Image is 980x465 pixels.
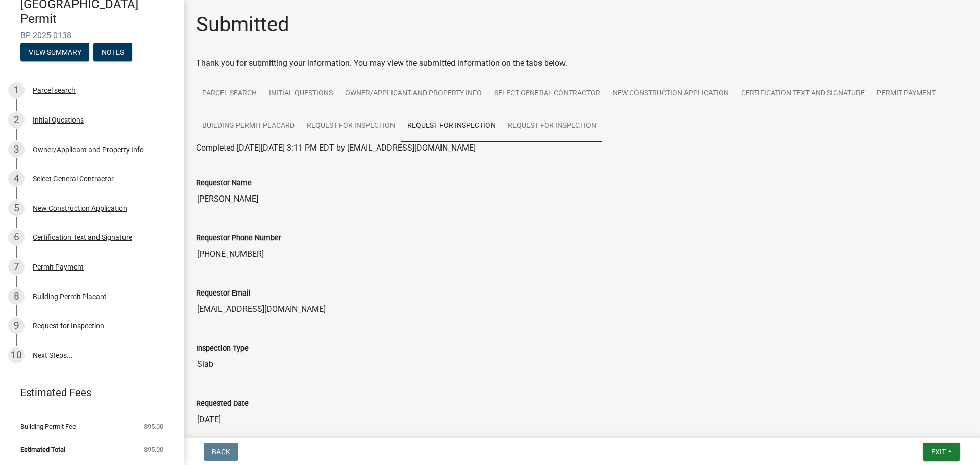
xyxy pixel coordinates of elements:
[93,48,132,57] wm-modal-confirm: Notes
[8,317,24,334] div: 9
[263,78,339,110] a: Initial Questions
[144,423,163,430] span: $95.00
[196,400,249,407] label: Requested Date
[196,57,968,69] div: Thank you for submitting your information. You may view the submitted information on the tabs below.
[8,229,24,246] div: 6
[196,143,476,153] span: Completed [DATE][DATE] 3:11 PM EDT by [EMAIL_ADDRESS][DOMAIN_NAME]
[196,78,263,110] a: Parcel search
[8,347,24,363] div: 10
[8,382,167,403] a: Estimated Fees
[8,170,24,187] div: 4
[20,31,163,40] span: BP-2025-0138
[20,446,65,453] span: Estimated Total
[33,87,76,94] div: Parcel search
[923,443,960,461] button: Exit
[8,259,24,275] div: 7
[20,423,76,430] span: Building Permit Fee
[33,205,127,212] div: New Construction Application
[33,322,104,329] div: Request for Inspection
[8,288,24,305] div: 8
[196,345,249,352] label: Inspection Type
[33,293,107,300] div: Building Permit Placard
[301,110,401,142] a: Request for Inspection
[20,48,89,57] wm-modal-confirm: Summary
[196,235,281,242] label: Requestor Phone Number
[8,200,24,216] div: 5
[488,78,606,110] a: Select General Contractor
[144,446,163,453] span: $95.00
[33,116,84,124] div: Initial Questions
[8,82,24,99] div: 1
[196,180,252,187] label: Requestor Name
[196,12,289,37] h1: Submitted
[735,78,871,110] a: Certification Text and Signature
[33,234,132,241] div: Certification Text and Signature
[33,263,84,271] div: Permit Payment
[196,110,301,142] a: Building Permit Placard
[204,443,238,461] button: Back
[871,78,942,110] a: Permit Payment
[20,43,89,61] button: View Summary
[502,110,602,142] a: Request for Inspection
[339,78,488,110] a: Owner/Applicant and Property Info
[33,146,144,153] div: Owner/Applicant and Property Info
[8,141,24,158] div: 3
[401,110,502,142] a: Request for Inspection
[93,43,132,61] button: Notes
[606,78,735,110] a: New Construction Application
[33,175,114,182] div: Select General Contractor
[212,448,230,456] span: Back
[931,448,946,456] span: Exit
[196,290,251,297] label: Requestor Email
[8,112,24,128] div: 2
